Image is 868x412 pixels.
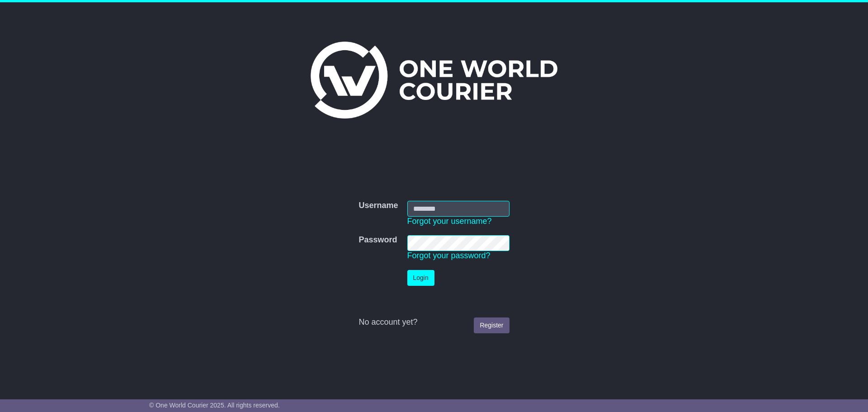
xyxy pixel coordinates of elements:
a: Forgot your username? [407,217,492,226]
a: Forgot your password? [407,251,491,260]
img: One World [311,42,557,118]
label: Password [359,235,397,245]
a: Register [474,317,509,333]
label: Username [359,201,398,211]
span: © One World Courier 2025. All rights reserved. [149,402,280,409]
div: No account yet? [359,317,509,327]
button: Login [407,270,434,286]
